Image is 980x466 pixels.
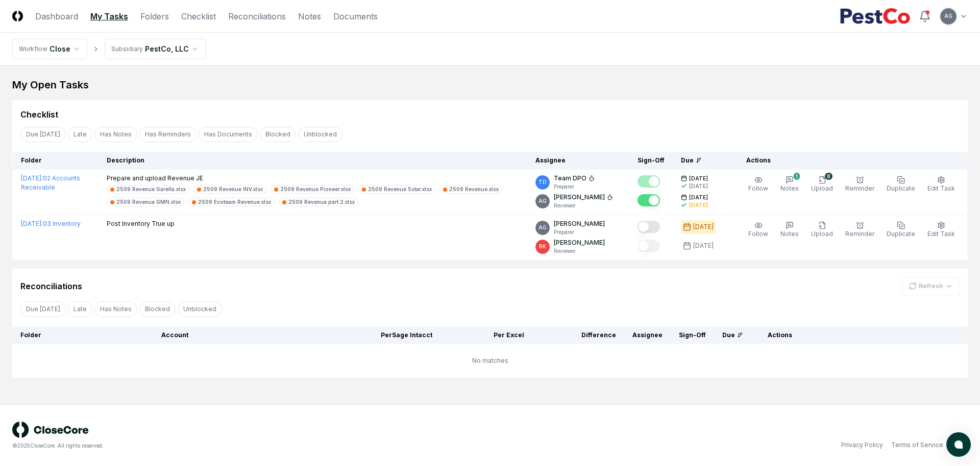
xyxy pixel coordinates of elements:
div: 2509 Revenue GMN.xlsx [116,198,181,206]
span: Notes [780,184,799,192]
a: [DATE]:02 Accounts Receivable [21,174,80,191]
span: Follow [748,230,768,238]
button: Has Documents [199,127,258,142]
button: Due Today [20,127,66,142]
div: 2509 Revenue Pioneer.xlsx [280,185,351,193]
a: Dashboard [35,10,78,22]
div: Checklist [20,108,58,121]
th: Description [99,152,527,170]
th: Folder [13,152,99,170]
th: Assignee [624,327,671,344]
a: 2509 Revenue INV.xlsx [193,185,266,194]
button: Follow [746,174,770,195]
a: 2509 Revenue Garella.xlsx [107,185,189,194]
span: [DATE] : [21,174,43,182]
p: Reviewer [554,247,605,255]
div: 2509 Revenue 5star.xlsx [368,185,432,193]
button: atlas-launcher [946,432,971,457]
a: Terms of Service [891,440,943,450]
button: Mark complete [638,175,660,188]
p: [PERSON_NAME] [554,193,605,202]
div: 2509 Revenue.xlsx [449,185,499,193]
button: AG [939,7,958,26]
th: Assignee [527,152,629,170]
button: Notes [778,219,801,241]
img: Logo [12,11,23,21]
button: Mark complete [638,240,660,252]
a: 2509 Revenue 5star.xlsx [358,185,435,194]
a: Reconciliations [228,10,286,22]
span: [DATE] : [21,220,43,227]
th: Per Excel [440,327,532,344]
button: Has Reminders [139,127,197,142]
span: [DATE] [689,175,708,182]
button: 8Upload [809,174,835,195]
button: Unblocked [298,127,342,142]
div: Due [722,331,743,340]
div: 2509 Revenue part 2.xlsx [288,198,355,206]
button: Duplicate [885,174,917,195]
span: TD [538,178,547,186]
img: PestCo logo [840,8,911,25]
div: 2509 Ecoteam Revenue.xlsx [198,198,271,206]
a: My Tasks [90,10,128,22]
a: 2509 Revenue GMN.xlsx [107,198,184,206]
div: 2509 Revenue Garella.xlsx [116,185,186,193]
th: Per Sage Intacct [349,327,440,344]
button: Reminder [843,219,876,241]
div: My Open Tasks [12,78,968,92]
a: 2509 Revenue.xlsx [439,185,502,194]
span: AG [538,224,547,231]
span: Edit Task [927,184,955,192]
a: Documents [333,10,378,22]
button: Duplicate [885,219,917,241]
p: Preparer [554,228,605,236]
div: Account [161,331,340,340]
button: Unblocked [178,301,222,317]
p: Post Inventory True up [107,219,175,228]
th: Difference [532,327,624,344]
a: Checklist [181,10,216,22]
div: Actions [759,331,960,340]
span: Duplicate [887,184,915,192]
p: Prepare and upload Revenue JE [107,174,519,183]
a: 2509 Revenue part 2.xlsx [279,198,358,206]
div: [DATE] [693,222,714,231]
a: Folders [140,10,169,22]
button: Edit Task [925,174,957,195]
div: Due [681,156,722,165]
div: © 2025 CloseCore. All rights reserved. [12,442,490,450]
div: 1 [794,173,800,180]
th: Folder [12,327,153,344]
button: 1Notes [778,174,801,195]
button: Late [68,301,92,317]
button: Mark complete [638,194,660,206]
button: Has Notes [94,301,137,317]
span: Upload [811,184,833,192]
button: Follow [746,219,770,241]
p: [PERSON_NAME] [554,238,605,247]
span: Follow [748,184,768,192]
div: [DATE] [689,182,708,190]
span: Duplicate [887,230,915,238]
button: Reminder [843,174,876,195]
span: Edit Task [927,230,955,238]
p: [PERSON_NAME] [554,219,605,228]
span: Notes [780,230,799,238]
div: 2509 Revenue INV.xlsx [203,185,263,193]
p: Preparer [554,183,595,191]
th: Sign-Off [629,152,673,170]
button: Late [68,127,92,142]
div: Workflow [19,44,47,54]
a: 2509 Ecoteam Revenue.xlsx [188,198,275,206]
p: Reviewer [554,202,613,209]
button: Due Today [20,301,66,317]
span: Reminder [845,230,874,238]
div: [DATE] [693,241,714,250]
button: Mark complete [638,221,660,233]
span: [DATE] [689,194,708,201]
span: RK [539,243,546,250]
a: [DATE]:03 Inventory [21,220,81,227]
button: Has Notes [94,127,137,142]
nav: breadcrumb [12,39,206,59]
